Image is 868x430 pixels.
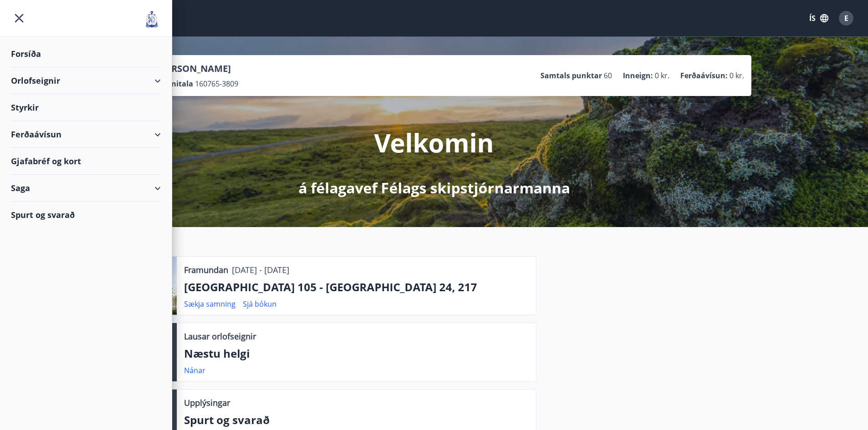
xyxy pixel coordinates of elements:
p: [GEOGRAPHIC_DATA] 105 - [GEOGRAPHIC_DATA] 24, 217 [184,279,529,295]
div: Spurt og svarað [11,202,161,228]
p: Upplýsingar [184,397,230,409]
p: á félagavef Félags skipstjórnarmanna [298,178,570,198]
span: 60 [604,71,612,81]
img: union_logo [143,10,161,28]
p: Spurt og svarað [184,412,529,428]
p: Framundan [184,264,228,276]
p: Lausar orlofseignir [184,330,256,342]
span: 0 kr. [655,71,669,81]
div: Gjafabréf og kort [11,148,161,175]
button: E [835,7,857,29]
p: Kennitala [157,79,193,89]
div: Saga [11,175,161,202]
span: E [844,13,848,23]
a: Sjá bókun [243,299,277,309]
div: Orlofseignir [11,67,161,94]
p: Ferðaávísun : [680,71,728,81]
a: Sækja samning [184,299,236,309]
button: ÍS [804,10,833,26]
a: Nánar [184,365,205,375]
p: Inneign : [623,71,653,81]
div: Forsíða [11,40,161,67]
p: Velkomin [374,125,494,160]
p: Næstu helgi [184,346,529,361]
div: Styrkir [11,94,161,121]
p: [PERSON_NAME] [157,62,238,75]
span: 0 kr. [729,71,744,81]
button: menu [11,10,27,26]
span: 160765-3809 [195,79,238,89]
p: [DATE] - [DATE] [232,264,289,276]
div: Ferðaávísun [11,121,161,148]
p: Samtals punktar [540,71,602,81]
